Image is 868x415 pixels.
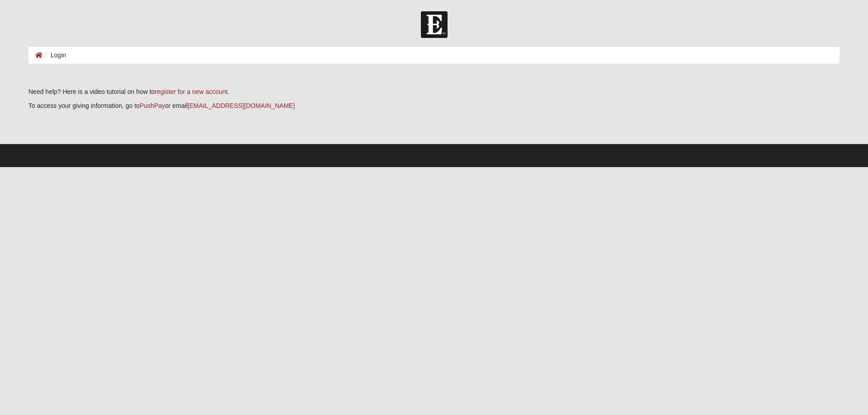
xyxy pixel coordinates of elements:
[188,102,295,109] a: [EMAIL_ADDRESS][DOMAIN_NAME]
[140,102,165,109] a: PushPay
[28,87,840,97] p: Need help? Here is a video tutorial on how to .
[42,51,66,60] li: Login
[28,101,840,111] p: To access your giving information, go to or email
[421,11,448,38] img: Church of Eleven22 Logo
[155,88,227,95] a: register for a new account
